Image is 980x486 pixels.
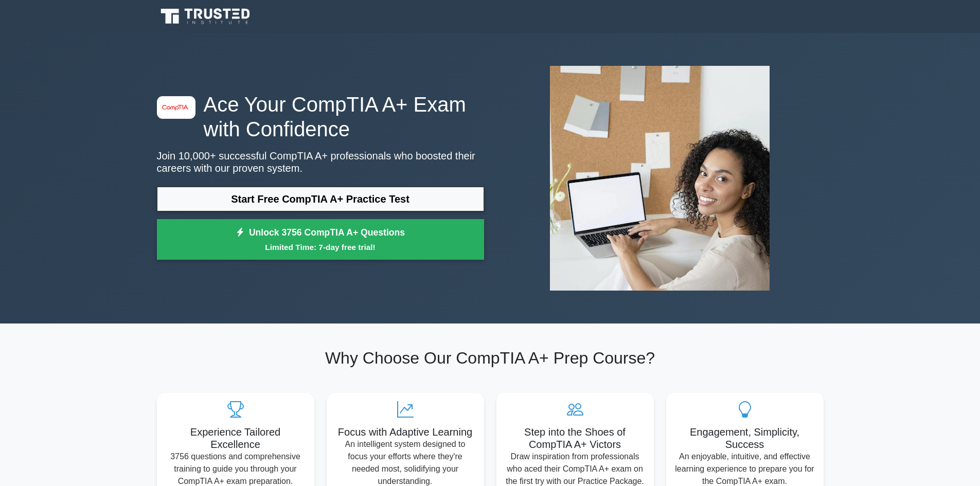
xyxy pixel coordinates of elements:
[157,348,824,368] h2: Why Choose Our CompTIA A+ Prep Course?
[335,426,476,438] h5: Focus with Adaptive Learning
[157,187,484,211] a: Start Free CompTIA A+ Practice Test
[157,219,484,260] a: Unlock 3756 CompTIA A+ QuestionsLimited Time: 7-day free trial!
[157,150,484,174] p: Join 10,000+ successful CompTIA A+ professionals who boosted their careers with our proven system.
[165,426,306,451] h5: Experience Tailored Excellence
[170,241,471,253] small: Limited Time: 7-day free trial!
[674,426,815,451] h5: Engagement, Simplicity, Success
[157,92,484,141] h1: Ace Your CompTIA A+ Exam with Confidence
[505,426,646,451] h5: Step into the Shoes of CompTIA A+ Victors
